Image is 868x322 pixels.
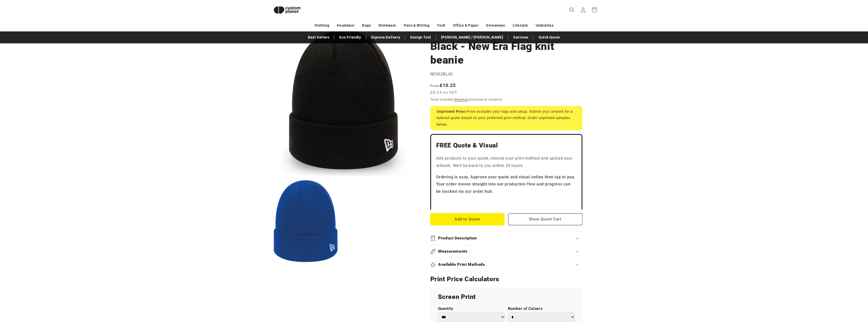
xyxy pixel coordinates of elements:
h2: Measurements [438,249,468,254]
h2: Screen Print [438,293,575,301]
h1: Black - New Era Flag knit beanie [430,40,582,67]
h2: FREE Quote & Visual [436,141,577,149]
a: Bags [362,21,371,30]
span: NE002BLAC [430,72,453,77]
div: Taxes included. calculated at checkout. [430,97,582,102]
a: Best Sellers [305,33,332,42]
button: Add to Quote [430,213,505,225]
a: Services [511,33,531,42]
summary: Available Print Methods [430,258,582,271]
span: £8.54 ex VAT [430,90,457,96]
a: Office & Paper [453,21,478,30]
a: Quick Quote [536,33,563,42]
h2: Product Description [438,236,477,241]
a: Lifestyle [513,21,528,30]
media-gallery: Gallery Viewer [269,28,418,266]
a: Pens & Writing [404,21,429,30]
img: Custom Planet [269,2,305,18]
strong: Unprinted Price: [437,109,467,113]
iframe: Chat Widget [783,267,868,322]
div: Price excludes your logo and setup. Submit your artwork for a tailored quote based on your prefer... [430,106,582,130]
iframe: Customer reviews powered by Trustpilot [436,199,577,204]
a: Design Tool [408,33,434,42]
a: Drinkware [379,21,396,30]
a: Express Delivery [369,33,403,42]
summary: Product Description [430,232,582,245]
h2: Available Print Methods [438,262,485,267]
p: Add products to your quote, choose your print method and upload your artwork. We'll be back to yo... [436,155,577,169]
a: Shipping [454,98,468,101]
span: From [430,84,440,88]
summary: Search [566,4,578,15]
label: Quantity [438,306,505,311]
strong: £10.25 [430,83,456,88]
button: Show Quote Cart [508,213,582,225]
label: Number of Colours [508,306,575,311]
h2: Print Price Calculators [430,275,582,283]
a: Eco Friendly [337,33,363,42]
summary: Measurements [430,245,582,258]
a: Giveaways [486,21,505,30]
strong: Ordering is easy. Approve your quote and visual online then tap to pay. Your order moves straight... [436,175,576,194]
a: [PERSON_NAME] / [PERSON_NAME] [439,33,506,42]
a: Clothing [315,21,329,30]
a: Headwear [337,21,355,30]
a: Tech [437,21,445,30]
a: Umbrellas [536,21,553,30]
